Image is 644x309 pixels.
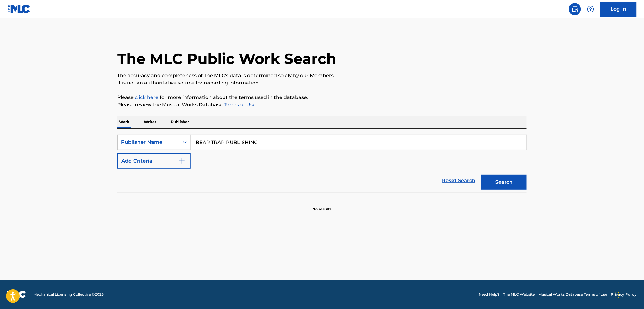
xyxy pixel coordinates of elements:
a: Reset Search [439,174,478,187]
img: search [571,5,579,13]
img: logo [7,291,26,298]
p: Please for more information about the terms used in the database. [117,94,527,101]
p: Work [117,116,131,128]
button: Add Criteria [117,153,191,169]
form: Search Form [117,135,527,193]
a: Public Search [569,3,581,15]
div: Drag [616,286,619,304]
p: The accuracy and completeness of The MLC's data is determined solely by our Members. [117,72,527,79]
span: Mechanical Licensing Collective © 2025 [33,292,104,297]
p: No results [313,199,332,212]
p: It is not an authoritative source for recording information. [117,79,527,87]
img: MLC Logo [7,5,31,13]
a: Privacy Policy [611,292,637,297]
p: Writer [142,116,158,128]
img: help [587,5,594,13]
iframe: Chat Widget [614,280,644,309]
div: Publisher Name [121,139,176,146]
a: Log In [600,2,637,17]
p: Publisher [169,116,191,128]
h1: The MLC Public Work Search [117,50,336,68]
div: Help [585,3,597,15]
a: click here [135,94,158,100]
a: The MLC Website [503,292,535,297]
a: Terms of Use [223,102,256,107]
img: 9d2ae6d4665cec9f34b9.svg [178,157,186,165]
button: Search [481,175,527,190]
a: Need Help? [479,292,500,297]
p: Please review the Musical Works Database [117,101,527,108]
a: Musical Works Database Terms of Use [539,292,607,297]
